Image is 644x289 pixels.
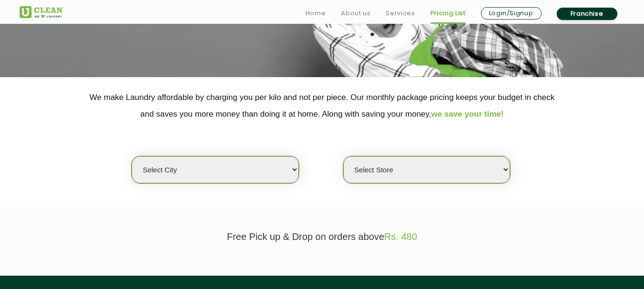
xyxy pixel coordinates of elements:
[481,7,542,20] a: Login/Signup
[384,231,417,242] span: Rs. 480
[431,110,504,119] span: we save your time!
[386,8,415,19] a: Services
[341,8,370,19] a: About us
[557,8,617,20] a: Franchise
[20,6,62,18] img: UClean Laundry and Dry Cleaning
[430,8,466,19] a: Pricing List
[306,8,326,19] a: Home
[20,231,625,242] p: Free Pick up & Drop on orders above
[20,89,625,122] p: We make Laundry affordable by charging you per kilo and not per piece. Our monthly package pricin...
